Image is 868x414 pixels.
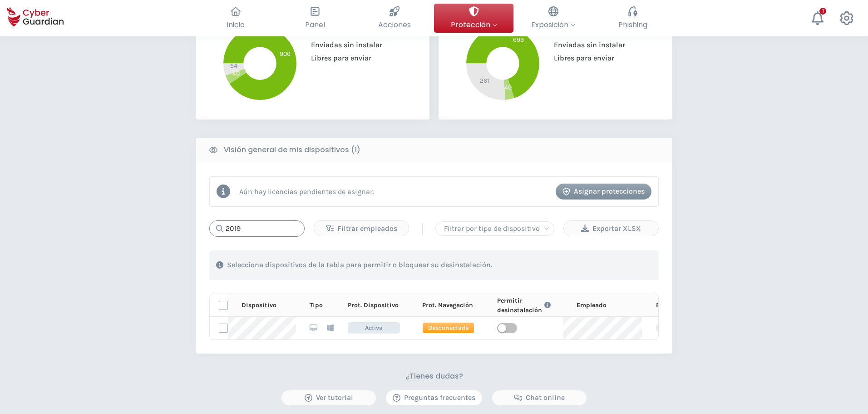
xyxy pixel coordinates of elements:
[492,390,587,406] button: Chat online
[224,145,360,155] b: Visión general de mis dispositivos (1)
[304,40,382,49] span: Enviadas sin instalar
[348,322,400,334] span: Activa
[305,19,325,30] span: Panel
[393,392,475,403] div: Preguntas frecuentes
[239,187,374,196] p: Aún hay licencias pendientes de asignar.
[531,19,575,30] span: Exposición
[422,322,474,334] span: Desconectada
[304,54,371,62] span: Libres para enviar
[513,4,593,33] button: Exposición
[434,4,513,33] button: Protección
[562,186,645,197] div: Asignar protecciones
[378,19,411,30] span: Acciones
[227,260,492,269] p: Selecciona dispositivos de la tabla para permitir o bloquear su desinstalación.
[275,4,355,33] button: Panel
[819,8,826,15] div: 1
[542,296,553,315] button: Link to FAQ information
[593,4,672,33] button: Phishing
[571,223,651,234] div: Exportar XLSX
[288,392,369,403] div: Ver tutorial
[547,40,625,49] span: Enviadas sin instalar
[314,220,409,236] button: Filtrar empleados
[547,54,614,62] span: Libres para enviar
[497,296,563,315] div: Permitir desinstalación
[618,19,647,30] span: Phishing
[321,223,402,234] div: Filtrar empleados
[209,220,305,237] input: Buscar...
[385,390,483,406] button: Preguntas frecuentes
[227,19,245,30] span: Inicio
[499,392,580,403] div: Chat online
[242,300,296,310] div: Dispositivo
[405,372,463,381] h3: ¿Tienes dudas?
[310,300,334,310] div: Tipo
[422,300,483,310] div: Prot. Navegación
[420,222,424,235] span: |
[556,184,651,200] button: Asignar protecciones
[281,390,376,406] button: Ver tutorial
[656,300,743,310] div: Etiquetas
[451,19,497,30] span: Protección
[355,4,434,33] button: Acciones
[563,220,659,236] button: Exportar XLSX
[196,4,275,33] button: Inicio
[348,300,409,310] div: Prot. Dispositivo
[577,300,642,310] div: Empleado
